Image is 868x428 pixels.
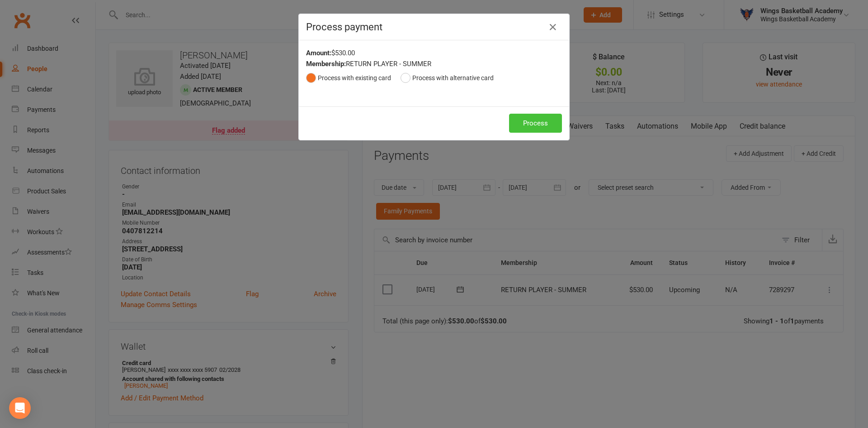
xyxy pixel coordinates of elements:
[546,20,560,34] button: Close
[306,69,391,87] button: Process with existing card
[306,21,562,33] h4: Process payment
[306,58,562,69] div: RETURN PLAYER - SUMMER
[509,114,562,133] button: Process
[306,48,562,58] div: $530.00
[306,60,346,68] strong: Membership:
[401,69,494,87] button: Process with alternative card
[9,397,31,419] div: Open Intercom Messenger
[306,49,331,57] strong: Amount:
